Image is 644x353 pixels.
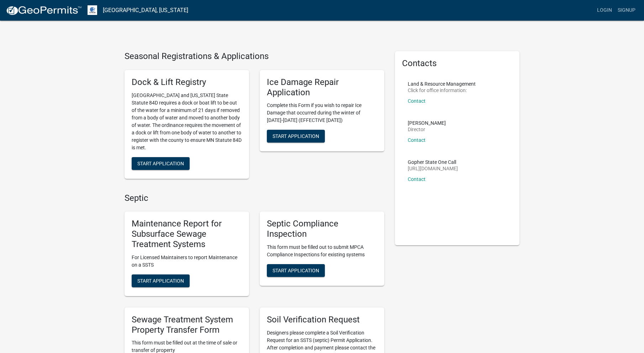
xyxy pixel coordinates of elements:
a: [GEOGRAPHIC_DATA], [US_STATE] [103,4,188,16]
h5: Ice Damage Repair Application [267,77,377,98]
a: Contact [408,176,426,182]
span: Start Application [273,267,319,273]
a: Login [594,4,615,17]
p: Director [408,127,446,132]
a: Contact [408,137,426,143]
h5: Contacts [402,58,512,69]
h4: Seasonal Registrations & Applications [125,51,384,61]
button: Start Application [267,264,325,277]
p: Click for office information: [408,88,476,93]
p: [URL][DOMAIN_NAME] [408,166,458,171]
p: Complete this Form if you wish to repair Ice Damage that occurred during the winter of [DATE]-[DA... [267,102,377,124]
p: For Licensed Maintainers to report Maintenance on a SSTS [132,254,242,269]
h5: Dock & Lift Registry [132,77,242,87]
p: [GEOGRAPHIC_DATA] and [US_STATE] State Statute 84D requires a dock or boat lift to be out of the ... [132,92,242,151]
span: Start Application [137,160,184,166]
button: Start Application [132,157,190,170]
p: Gopher State One Call [408,160,458,165]
a: Contact [408,98,426,104]
button: Start Application [267,130,325,143]
p: [PERSON_NAME] [408,121,446,125]
h5: Soil Verification Request [267,315,377,325]
span: Start Application [137,278,184,283]
h5: Sewage Treatment System Property Transfer Form [132,315,242,335]
h4: Septic [125,193,384,203]
button: Start Application [132,274,190,287]
img: Otter Tail County, Minnesota [88,5,97,15]
span: Start Application [273,133,319,139]
h5: Septic Compliance Inspection [267,219,377,239]
p: This form must be filled out to submit MPCA Compliance Inspections for existing systems [267,244,377,258]
h5: Maintenance Report for Subsurface Sewage Treatment Systems [132,219,242,249]
a: Signup [615,4,638,17]
p: Land & Resource Management [408,81,476,86]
